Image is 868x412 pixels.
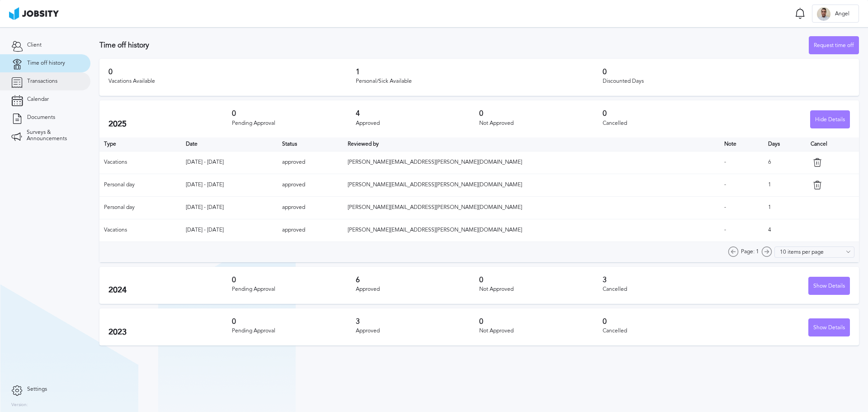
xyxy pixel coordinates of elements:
[232,276,355,284] h3: 0
[27,114,55,121] span: Documents
[479,120,603,127] div: Not Approved
[808,277,850,295] button: Show Details
[108,285,232,295] h2: 2024
[724,204,726,210] span: -
[817,7,830,21] div: A
[603,78,850,85] div: Discounted Days
[356,328,479,334] div: Approved
[232,109,355,118] h3: 0
[99,174,181,196] td: Personal day
[278,219,344,242] td: approved
[724,181,726,188] span: -
[806,137,859,151] th: Cancel
[232,286,355,293] div: Pending Approval
[181,219,278,242] td: [DATE] - [DATE]
[232,120,355,127] div: Pending Approval
[348,204,522,210] span: [PERSON_NAME][EMAIL_ADDRESS][PERSON_NAME][DOMAIN_NAME]
[356,317,479,326] h3: 3
[278,151,344,174] td: approved
[348,227,522,233] span: [PERSON_NAME][EMAIL_ADDRESS][PERSON_NAME][DOMAIN_NAME]
[181,151,278,174] td: [DATE] - [DATE]
[181,174,278,196] td: [DATE] - [DATE]
[479,317,603,326] h3: 0
[603,120,726,127] div: Cancelled
[764,196,806,219] td: 1
[27,78,57,85] span: Transactions
[11,403,28,408] label: Version:
[764,174,806,196] td: 1
[724,227,726,233] span: -
[356,286,479,293] div: Approved
[603,286,726,293] div: Cancelled
[356,68,603,76] h3: 1
[479,276,603,284] h3: 0
[99,196,181,219] td: Personal day
[108,68,356,76] h3: 0
[603,276,726,284] h3: 3
[479,286,603,293] div: Not Approved
[348,181,522,188] span: [PERSON_NAME][EMAIL_ADDRESS][PERSON_NAME][DOMAIN_NAME]
[356,78,603,85] div: Personal/Sick Available
[741,249,759,255] span: Page: 1
[811,111,849,129] div: Hide Details
[278,137,344,151] th: Toggle SortBy
[479,328,603,334] div: Not Approved
[603,109,726,118] h3: 0
[108,78,356,85] div: Vacations Available
[27,129,79,142] span: Surveys & Announcements
[810,110,850,128] button: Hide Details
[764,219,806,242] td: 4
[99,41,809,49] h3: Time off history
[764,137,806,151] th: Days
[479,109,603,118] h3: 0
[356,120,479,127] div: Approved
[9,7,59,20] img: ab4bad089aa723f57921c736e9817d99.png
[27,96,49,103] span: Calendar
[99,151,181,174] td: Vacations
[99,137,181,151] th: Type
[808,318,850,336] button: Show Details
[724,159,726,165] span: -
[830,11,854,17] span: Angel
[99,219,181,242] td: Vacations
[181,137,278,151] th: Toggle SortBy
[27,386,47,393] span: Settings
[764,151,806,174] td: 6
[809,36,859,54] button: Request time off
[232,328,355,334] div: Pending Approval
[603,68,850,76] h3: 0
[343,137,720,151] th: Toggle SortBy
[356,276,479,284] h3: 6
[108,327,232,337] h2: 2023
[603,328,726,334] div: Cancelled
[27,42,42,48] span: Client
[603,317,726,326] h3: 0
[232,317,355,326] h3: 0
[108,119,232,129] h2: 2025
[809,277,849,295] div: Show Details
[278,174,344,196] td: approved
[278,196,344,219] td: approved
[348,159,522,165] span: [PERSON_NAME][EMAIL_ADDRESS][PERSON_NAME][DOMAIN_NAME]
[812,5,859,23] button: AAngel
[356,109,479,118] h3: 4
[181,196,278,219] td: [DATE] - [DATE]
[809,319,849,337] div: Show Details
[27,60,65,66] span: Time off history
[720,137,763,151] th: Toggle SortBy
[809,37,859,55] div: Request time off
